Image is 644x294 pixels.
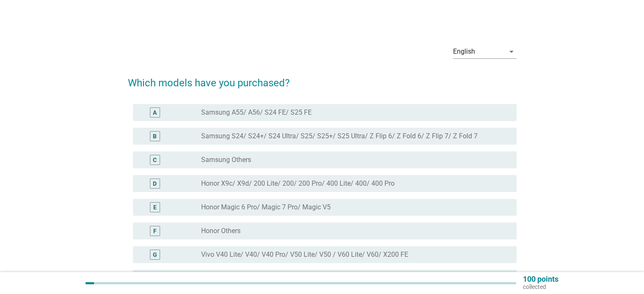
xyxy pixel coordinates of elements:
[153,108,157,117] div: A
[153,227,157,236] div: F
[201,179,395,188] label: Honor X9c/ X9d/ 200 Lite/ 200/ 200 Pro/ 400 Lite/ 400/ 400 Pro
[153,203,157,212] div: E
[201,203,331,212] label: Honor Magic 6 Pro/ Magic 7 Pro/ Magic V5
[523,275,558,283] p: 100 points
[523,283,558,291] p: collected
[201,250,408,259] label: Vivo V40 Lite/ V40/ V40 Pro/ V50 Lite/ V50 / V60 Lite/ V60/ X200 FE
[201,227,240,235] label: Honor Others
[128,67,517,91] h2: Which models have you purchased?
[453,48,475,55] div: English
[153,179,157,188] div: D
[201,156,251,164] label: Samsung Others
[153,132,157,141] div: B
[153,156,157,165] div: C
[201,132,478,140] label: Samsung S24/ S24+/ S24 Ultra/ S25/ S25+/ S25 Ultra/ Z Flip 6/ Z Fold 6/ Z Flip 7/ Z Fold 7
[153,250,157,259] div: G
[201,108,312,117] label: Samsung A55/ A56/ S24 FE/ S25 FE
[506,47,517,57] i: arrow_drop_down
